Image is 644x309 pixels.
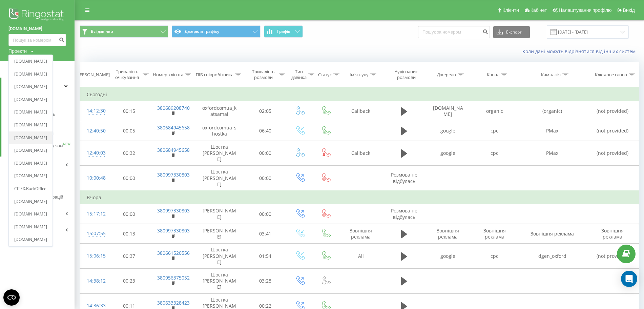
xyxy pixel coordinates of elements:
[87,249,101,263] div: 15:06:15
[471,141,518,166] td: cpc
[3,289,20,306] button: Open CMP widget
[318,72,332,78] div: Статус
[8,7,66,24] img: Ringostat logo
[14,237,47,243] a: [DOMAIN_NAME]
[264,25,303,38] button: Графік
[390,69,423,80] div: Аудіозапис розмови
[107,224,150,244] td: 00:13
[14,173,47,179] a: [DOMAIN_NAME]
[8,34,66,46] input: Пошук за номером
[595,72,627,78] div: Ключове слово
[91,29,113,34] span: Всі дзвінки
[425,224,471,244] td: Зовнішня реклама
[471,101,518,121] td: organic
[195,224,244,244] td: [PERSON_NAME]
[195,166,244,191] td: Шостка [PERSON_NAME]
[87,274,101,288] div: 14:38:12
[244,244,287,269] td: 01:54
[14,199,47,204] a: [DOMAIN_NAME]
[107,244,150,269] td: 00:37
[518,121,587,141] td: PMax
[338,224,383,244] td: Зовнішня реклама
[391,171,417,184] span: Розмова не відбулась
[244,121,287,141] td: 06:40
[157,105,190,111] a: 380689208740
[418,26,490,38] input: Пошук за номером
[14,110,47,115] a: [DOMAIN_NAME]
[541,72,561,78] div: Кампанія
[157,227,190,234] a: 380997330803
[157,124,190,131] a: 380684945658
[493,26,530,38] button: Експорт
[87,104,101,118] div: 14:12:30
[587,244,639,269] td: (not provided)
[76,72,110,78] div: [PERSON_NAME]
[14,224,47,230] a: [DOMAIN_NAME]
[244,224,287,244] td: 03:41
[80,191,639,204] td: Вчора
[87,146,101,160] div: 12:40:03
[338,244,383,269] td: All
[80,25,168,38] button: Всі дзвінки
[157,171,190,178] a: 380997330803
[244,141,287,166] td: 00:00
[425,244,471,269] td: google
[14,148,47,153] a: [DOMAIN_NAME]
[87,124,101,138] div: 12:40:50
[157,274,190,281] a: 380956375052
[196,72,233,78] div: ПІБ співробітника
[425,141,471,166] td: google
[623,7,635,13] span: Вихід
[437,72,456,78] div: Джерело
[87,171,101,185] div: 10:00:48
[195,121,244,141] td: oxfordcomua_shostka
[195,269,244,294] td: Шостка [PERSON_NAME]
[425,101,471,121] td: [DOMAIN_NAME]
[14,97,47,102] a: [DOMAIN_NAME]
[14,161,47,166] a: [DOMAIN_NAME]
[425,121,471,141] td: google
[8,48,27,55] div: Проекти
[14,122,47,128] a: [DOMAIN_NAME]
[502,7,519,13] span: Клієнти
[157,147,190,153] a: 380684945658
[107,204,150,224] td: 00:00
[518,101,587,121] td: (organic)
[172,25,261,38] button: Джерела трафіку
[350,72,369,78] div: Ім'я пулу
[87,207,101,221] div: 15:17:12
[244,166,287,191] td: 00:00
[157,207,190,214] a: 380997330803
[14,212,47,217] a: [DOMAIN_NAME]
[522,48,639,55] a: Коли дані можуть відрізнятися вiд інших систем
[14,186,47,191] a: CITEX.BackOffice
[107,166,150,191] td: 00:00
[8,25,66,32] a: [DOMAIN_NAME]
[14,71,47,77] a: [DOMAIN_NAME]
[250,69,277,80] div: Тривалість розмови
[107,141,150,166] td: 00:32
[195,204,244,224] td: [PERSON_NAME]
[107,121,150,141] td: 00:05
[107,101,150,121] td: 00:15
[244,204,287,224] td: 00:00
[14,59,47,64] a: [DOMAIN_NAME]
[244,101,287,121] td: 02:05
[157,250,190,256] a: 380661520556
[14,84,47,90] a: [DOMAIN_NAME]
[338,101,383,121] td: Callback
[195,244,244,269] td: Шостка [PERSON_NAME]
[587,101,639,121] td: (not provided)
[113,69,141,80] div: Тривалість очікування
[157,300,190,306] a: 380633328423
[471,244,518,269] td: cpc
[391,207,417,220] span: Розмова не відбулась
[471,121,518,141] td: cpc
[487,72,499,78] div: Канал
[518,244,587,269] td: dgen_oxford
[277,29,290,34] span: Графік
[621,271,637,287] div: Open Intercom Messenger
[80,88,639,101] td: Сьогодні
[559,7,611,13] span: Налаштування профілю
[87,227,101,240] div: 15:07:55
